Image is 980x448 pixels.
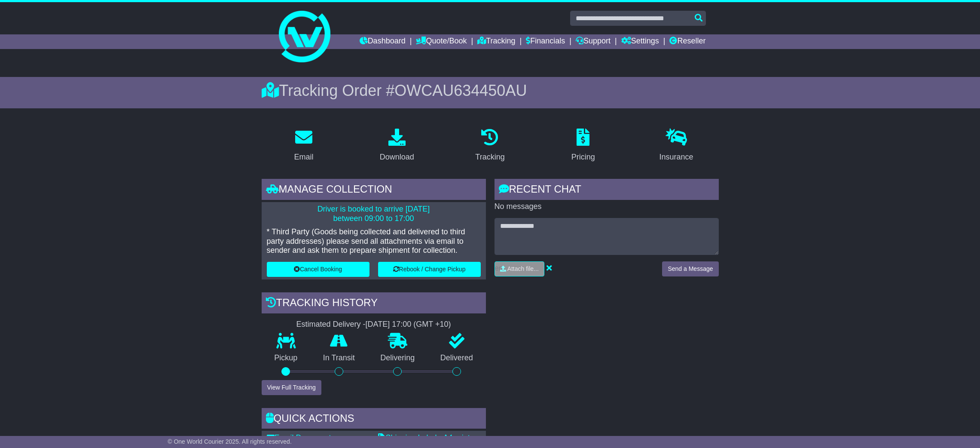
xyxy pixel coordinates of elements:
span: OWCAU634450AU [394,82,527,99]
a: Download [374,126,420,166]
a: Support [576,34,611,49]
p: Driver is booked to arrive [DATE] between 09:00 to 17:00 [267,205,481,223]
div: Tracking Order # [262,81,719,100]
a: Shipping Label - A4 printer [378,433,477,442]
a: Pricing [566,126,601,166]
a: Email Documents [267,433,335,442]
p: Delivered [427,353,486,363]
div: Insurance [659,151,693,163]
a: Insurance [654,126,699,166]
a: Financials [526,34,565,49]
button: View Full Tracking [262,380,321,395]
p: Delivering [368,353,428,363]
button: Rebook / Change Pickup [378,262,481,277]
div: Tracking [475,151,504,163]
div: [DATE] 17:00 (GMT +10) [366,320,451,329]
div: RECENT CHAT [495,179,719,202]
p: * Third Party (Goods being collected and delivered to third party addresses) please send all atta... [267,227,481,255]
a: Quote/Book [416,34,467,49]
div: Download [380,151,414,163]
button: Send a Message [662,261,718,276]
a: Email [288,126,319,166]
a: Dashboard [360,34,406,49]
a: Settings [621,34,659,49]
p: No messages [495,202,719,212]
p: In Transit [310,353,368,363]
a: Tracking [477,34,515,49]
div: Email [294,151,313,163]
div: Pricing [571,151,595,163]
div: Estimated Delivery - [262,320,486,329]
button: Cancel Booking [267,262,369,277]
div: Tracking history [262,292,486,316]
div: Quick Actions [262,408,486,431]
span: © One World Courier 2025. All rights reserved. [168,438,292,445]
p: Pickup [262,353,311,363]
a: Reseller [669,34,705,49]
a: Tracking [470,126,510,166]
div: Manage collection [262,179,486,202]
